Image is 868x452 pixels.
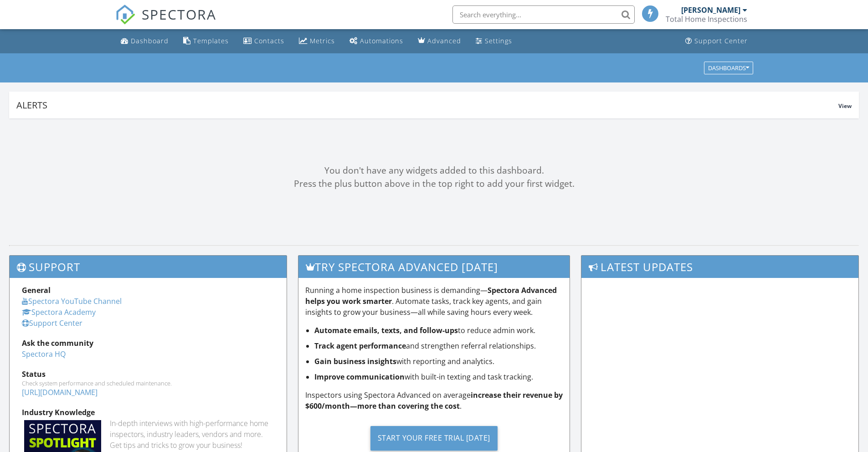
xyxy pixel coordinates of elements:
[838,102,852,110] span: View
[314,341,406,351] strong: Track agent performance
[254,36,284,45] div: Contacts
[305,390,563,411] strong: increase their revenue by $600/month—more than covering the cost
[681,5,740,15] div: [PERSON_NAME]
[314,372,405,382] strong: Improve communication
[314,325,563,336] li: to reduce admin work.
[305,285,563,318] p: Running a home inspection business is demanding— . Automate tasks, track key agents, and gain ins...
[305,285,557,306] strong: Spectora Advanced helps you work smarter
[485,36,512,45] div: Settings
[708,65,749,71] div: Dashboards
[180,33,232,50] a: Templates
[22,387,98,397] a: [URL][DOMAIN_NAME]
[314,356,563,367] li: with reporting and analytics.
[298,256,570,278] h3: Try spectora advanced [DATE]
[22,407,274,418] div: Industry Knowledge
[305,390,563,411] p: Inspectors using Spectora Advanced on average .
[22,285,51,295] strong: General
[22,296,122,306] a: Spectora YouTube Channel
[694,36,748,45] div: Support Center
[9,177,859,190] div: Press the plus button above in the top right to add your first widget.
[22,318,82,328] a: Support Center
[314,340,563,351] li: and strengthen referral relationships.
[427,36,461,45] div: Advanced
[22,369,274,380] div: Status
[370,426,498,451] div: Start Your Free Trial [DATE]
[314,371,563,382] li: with built-in texting and task tracking.
[110,418,274,451] div: In-depth interviews with high-performance home inspectors, industry leaders, vendors and more. Ge...
[295,33,339,50] a: Metrics
[115,5,135,25] img: The Best Home Inspection Software - Spectora
[193,36,229,45] div: Templates
[704,62,753,74] button: Dashboards
[22,380,274,387] div: Check system performance and scheduled maintenance.
[9,164,859,177] div: You don't have any widgets added to this dashboard.
[682,33,751,50] a: Support Center
[360,36,403,45] div: Automations
[16,99,838,111] div: Alerts
[452,5,635,24] input: Search everything...
[131,36,169,45] div: Dashboard
[310,36,335,45] div: Metrics
[314,356,396,366] strong: Gain business insights
[414,33,465,50] a: Advanced
[346,33,407,50] a: Automations (Basic)
[581,256,858,278] h3: Latest Updates
[10,256,287,278] h3: Support
[472,33,516,50] a: Settings
[240,33,288,50] a: Contacts
[142,5,216,24] span: SPECTORA
[22,349,66,359] a: Spectora HQ
[314,325,458,335] strong: Automate emails, texts, and follow-ups
[22,338,274,349] div: Ask the community
[666,15,747,24] div: Total Home Inspections
[117,33,172,50] a: Dashboard
[22,307,96,317] a: Spectora Academy
[115,12,216,31] a: SPECTORA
